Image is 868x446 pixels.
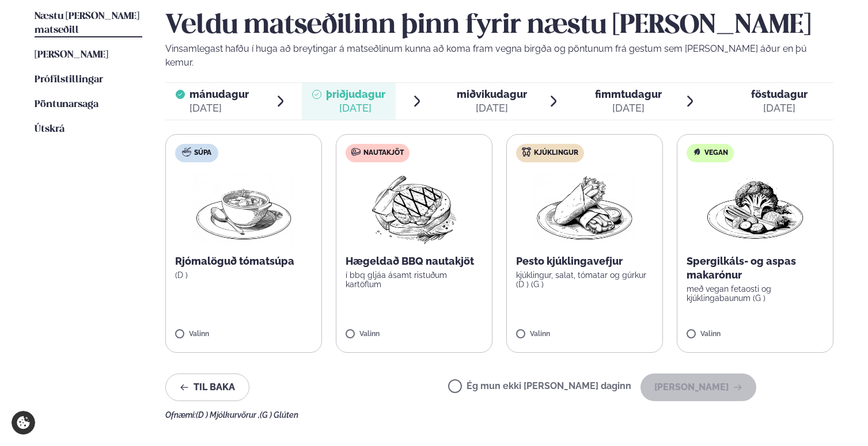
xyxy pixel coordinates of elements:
div: [DATE] [751,101,808,115]
p: Hægeldað BBQ nautakjöt [346,254,483,268]
h2: Veldu matseðilinn þinn fyrir næstu [PERSON_NAME] [165,10,833,42]
p: Rjómalöguð tómatsúpa [175,254,312,268]
span: Útskrá [35,124,65,134]
span: Vegan [704,148,728,158]
p: Spergilkáls- og aspas makarónur [687,254,824,282]
span: (D ) Mjólkurvörur , [196,410,260,420]
span: Pöntunarsaga [35,100,98,109]
p: kjúklingur, salat, tómatar og gúrkur (D ) (G ) [516,270,653,289]
p: Pesto kjúklingavefjur [516,254,653,268]
img: Vegan.png [704,171,806,245]
img: Beef-Meat.png [363,171,465,245]
span: mánudagur [189,88,249,100]
span: föstudagur [751,88,808,100]
a: Næstu [PERSON_NAME] matseðill [35,10,142,37]
span: þriðjudagur [326,88,385,100]
img: soup.svg [182,147,191,157]
p: með vegan fetaosti og kjúklingabaunum (G ) [687,284,824,303]
span: Kjúklingur [534,148,578,158]
img: beef.svg [351,147,361,157]
span: [PERSON_NAME] [35,50,108,60]
div: [DATE] [595,101,662,115]
a: [PERSON_NAME] [35,48,108,62]
span: (G ) Glúten [260,410,298,420]
span: miðvikudagur [457,88,527,100]
img: Vegan.svg [692,147,702,157]
span: Næstu [PERSON_NAME] matseðill [35,12,139,35]
div: Ofnæmi: [165,410,833,420]
span: Nautakjöt [363,148,404,158]
p: Vinsamlegast hafðu í huga að breytingar á matseðlinum kunna að koma fram vegna birgða og pöntunum... [165,42,833,70]
a: Prófílstillingar [35,73,103,87]
img: chicken.svg [522,147,531,157]
img: Soup.png [193,171,294,245]
div: [DATE] [326,101,385,115]
button: [PERSON_NAME] [640,373,756,401]
p: (D ) [175,270,312,280]
button: Til baka [165,373,249,401]
span: fimmtudagur [595,88,662,100]
a: Útskrá [35,123,65,136]
p: í bbq gljáa ásamt ristuðum kartöflum [346,270,483,289]
div: [DATE] [189,101,249,115]
span: Súpa [194,148,211,158]
a: Pöntunarsaga [35,98,98,112]
span: Prófílstillingar [35,75,103,85]
div: [DATE] [457,101,527,115]
img: Wraps.png [534,171,635,245]
a: Cookie settings [12,411,35,434]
